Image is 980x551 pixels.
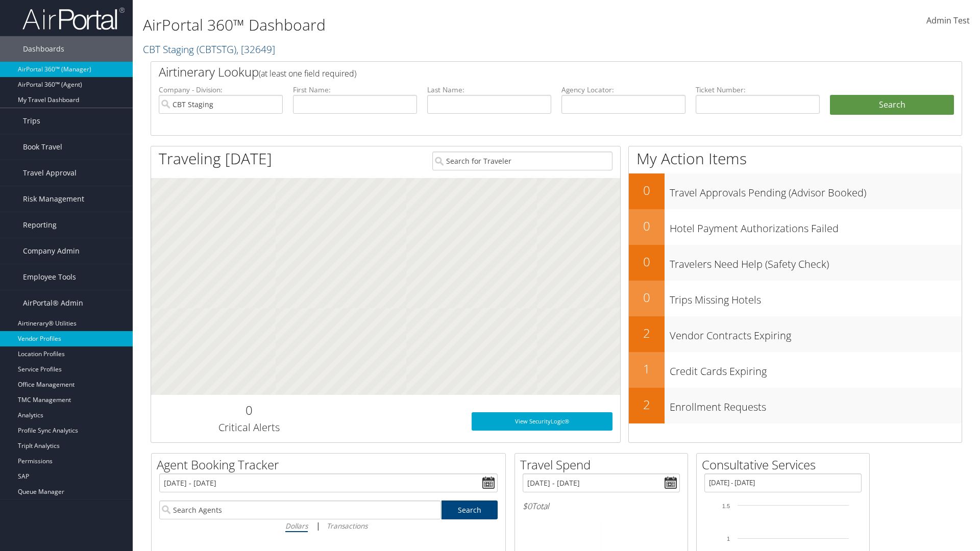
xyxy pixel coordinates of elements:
[670,395,962,414] h3: Enrollment Requests
[23,290,83,316] span: AirPortal® Admin
[159,519,498,532] div: |
[427,85,551,95] label: Last Name:
[629,182,665,199] h2: 0
[442,500,498,519] a: Search
[197,42,236,56] span: ( CBTSTG )
[23,36,64,62] span: Dashboards
[159,500,441,519] input: Search Agents
[629,173,962,209] a: 0Travel Approvals Pending (Advisor Booked)
[670,323,962,343] h3: Vendor Contracts Expiring
[523,500,532,512] span: $0
[702,456,869,473] h2: Consultative Services
[523,500,680,512] h6: Total
[561,85,685,95] label: Agency Locator:
[159,402,339,419] h2: 0
[830,95,954,115] button: Search
[143,14,694,36] h1: AirPortal 360™ Dashboard
[926,5,970,37] a: Admin Test
[23,264,76,290] span: Employee Tools
[432,152,612,170] input: Search for Traveler
[629,289,665,306] h2: 0
[327,521,367,531] i: Transactions
[696,85,820,95] label: Ticket Number:
[629,217,665,235] h2: 0
[23,160,77,186] span: Travel Approval
[472,412,612,431] a: View SecurityLogic®
[629,324,665,342] h2: 2
[629,396,665,413] h2: 2
[520,456,688,473] h2: Travel Spend
[293,85,417,95] label: First Name:
[23,238,80,264] span: Company Admin
[670,252,962,271] h3: Travelers Need Help (Safety Check)
[157,456,505,473] h2: Agent Booking Tracker
[629,209,962,245] a: 0Hotel Payment Authorizations Failed
[629,245,962,281] a: 0Travelers Need Help (Safety Check)
[629,253,665,270] h2: 0
[159,63,887,81] h2: Airtinerary Lookup
[629,352,962,388] a: 1Credit Cards Expiring
[159,85,283,95] label: Company - Division:
[285,521,308,531] i: Dollars
[926,15,970,26] span: Admin Test
[259,68,356,79] span: (at least one field required)
[629,360,665,378] h2: 1
[23,212,57,238] span: Reporting
[629,148,962,169] h1: My Action Items
[159,420,339,435] h3: Critical Alerts
[143,42,275,56] a: CBT Staging
[23,108,40,134] span: Trips
[727,536,730,542] tspan: 1
[629,316,962,352] a: 2Vendor Contracts Expiring
[629,281,962,316] a: 0Trips Missing Hotels
[722,503,730,509] tspan: 1.5
[22,7,125,31] img: airportal-logo.png
[159,148,272,169] h1: Traveling [DATE]
[23,134,62,160] span: Book Travel
[670,181,962,200] h3: Travel Approvals Pending (Advisor Booked)
[670,216,962,236] h3: Hotel Payment Authorizations Failed
[629,388,962,423] a: 2Enrollment Requests
[670,288,962,307] h3: Trips Missing Hotels
[670,359,962,379] h3: Credit Cards Expiring
[23,186,84,212] span: Risk Management
[236,42,275,56] span: , [ 32649 ]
